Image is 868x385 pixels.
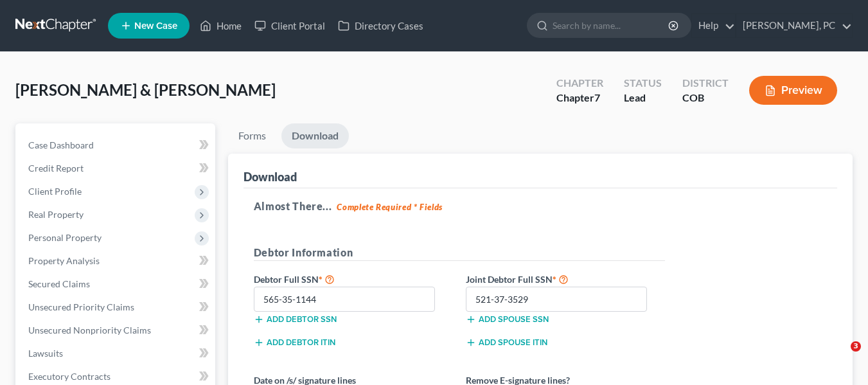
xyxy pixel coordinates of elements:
[18,273,215,296] a: Secured Claims
[28,301,134,312] span: Unsecured Priority Claims
[624,76,662,91] div: Status
[682,91,729,105] div: COB
[466,337,547,348] button: Add spouse ITIN
[193,14,248,37] a: Home
[28,186,82,197] span: Client Profile
[466,314,549,325] button: Add spouse SSN
[682,76,729,91] div: District
[824,341,855,372] iframe: Intercom live chat
[18,342,215,365] a: Lawsuits
[15,80,276,99] span: [PERSON_NAME] & [PERSON_NAME]
[18,319,215,342] a: Unsecured Nonpriority Claims
[18,296,215,319] a: Unsecured Priority Claims
[28,348,63,359] span: Lawsuits
[28,163,84,174] span: Credit Report
[254,314,337,325] button: Add debtor SSN
[28,139,94,150] span: Case Dashboard
[18,134,215,157] a: Case Dashboard
[624,91,662,105] div: Lead
[18,157,215,180] a: Credit Report
[281,123,349,148] a: Download
[749,76,837,105] button: Preview
[254,337,335,348] button: Add debtor ITIN
[28,232,102,243] span: Personal Property
[244,169,297,184] div: Download
[556,76,603,91] div: Chapter
[466,287,648,312] input: XXX-XX-XXXX
[28,325,151,336] span: Unsecured Nonpriority Claims
[228,123,276,148] a: Forms
[134,21,177,31] span: New Case
[556,91,603,105] div: Chapter
[736,14,852,37] a: [PERSON_NAME], PC
[254,245,665,261] h5: Debtor Information
[594,91,600,103] span: 7
[28,255,100,266] span: Property Analysis
[28,371,111,382] span: Executory Contracts
[28,209,84,220] span: Real Property
[692,14,735,37] a: Help
[248,14,332,37] a: Client Portal
[28,278,90,289] span: Secured Claims
[247,271,459,287] label: Debtor Full SSN
[254,199,827,214] h5: Almost There...
[851,341,861,352] span: 3
[459,271,671,287] label: Joint Debtor Full SSN
[18,249,215,273] a: Property Analysis
[254,287,436,312] input: XXX-XX-XXXX
[553,13,670,37] input: Search by name...
[337,202,443,212] strong: Complete Required * Fields
[332,14,430,37] a: Directory Cases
